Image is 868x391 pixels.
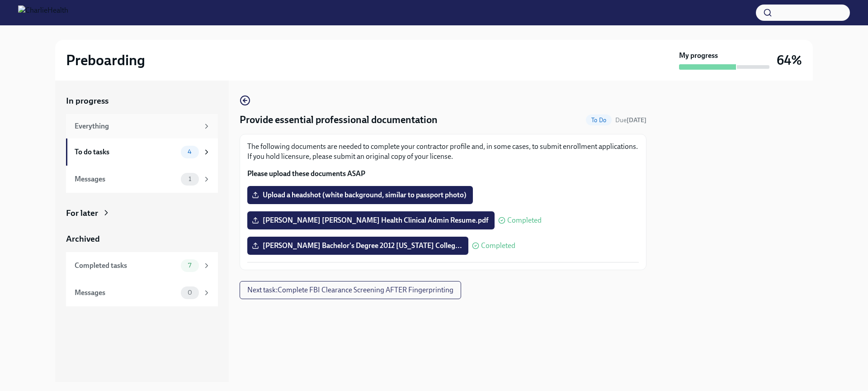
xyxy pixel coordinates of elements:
[75,147,177,157] div: To do tasks
[679,51,718,61] strong: My progress
[66,279,218,306] a: Messages0
[777,52,802,68] h3: 64%
[18,5,68,20] img: CharlieHealth
[627,116,646,124] strong: [DATE]
[66,207,218,219] a: For later
[182,148,197,155] span: 4
[247,186,473,204] label: Upload a headshot (white background, similar to passport photo)
[182,289,198,296] span: 0
[66,51,145,69] h2: Preboarding
[247,169,365,178] strong: Please upload these documents ASAP
[66,252,218,279] a: Completed tasks7
[615,116,646,124] span: Due
[240,281,461,299] button: Next task:Complete FBI Clearance Screening AFTER Fingerprinting
[247,211,495,229] label: [PERSON_NAME] [PERSON_NAME] Health Clinical Admin Resume.pdf
[481,242,515,249] span: Completed
[183,262,197,269] span: 7
[240,113,438,127] h4: Provide essential professional documentation
[66,166,218,193] a: Messages1
[247,237,468,255] label: [PERSON_NAME] Bachelor's Degree 2012 [US_STATE] Colleg...
[66,138,218,166] a: To do tasks4
[75,261,177,271] div: Completed tasks
[66,114,218,138] a: Everything
[66,207,98,219] div: For later
[247,286,453,295] span: Next task : Complete FBI Clearance Screening AFTER Fingerprinting
[183,176,197,182] span: 1
[75,174,177,184] div: Messages
[247,142,639,162] p: The following documents are needed to complete your contractor profile and, in some cases, to sub...
[75,121,199,131] div: Everything
[586,117,612,124] span: To Do
[75,288,177,298] div: Messages
[507,217,542,224] span: Completed
[254,191,467,200] span: Upload a headshot (white background, similar to passport photo)
[254,241,462,250] span: [PERSON_NAME] Bachelor's Degree 2012 [US_STATE] Colleg...
[254,216,488,225] span: [PERSON_NAME] [PERSON_NAME] Health Clinical Admin Resume.pdf
[615,116,646,124] span: August 10th, 2025 08:00
[66,233,218,245] a: Archived
[66,95,218,107] a: In progress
